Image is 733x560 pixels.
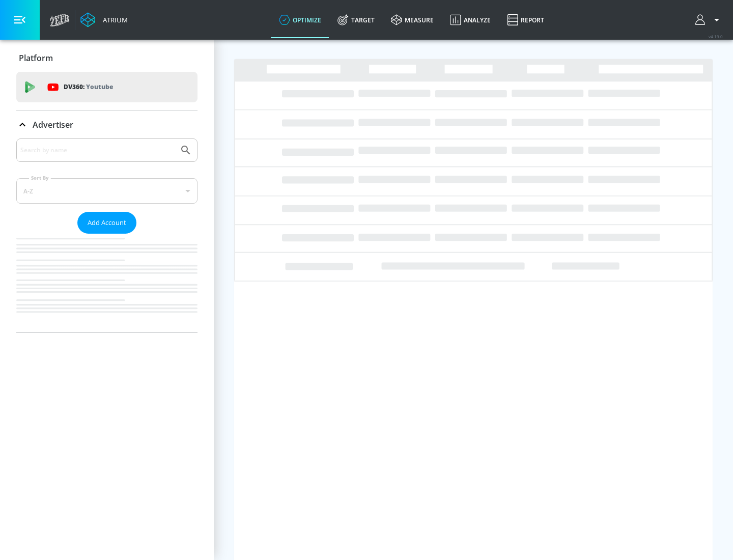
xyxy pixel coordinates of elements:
div: Atrium [99,15,128,24]
p: Platform [19,52,53,64]
span: Add Account [88,217,126,229]
a: measure [383,2,442,38]
div: DV360: Youtube [16,72,198,102]
a: optimize [271,2,329,38]
div: Advertiser [16,110,198,139]
p: DV360: [64,81,113,93]
a: Target [329,2,383,38]
a: Analyze [442,2,499,38]
label: Sort By [29,175,51,181]
div: Advertiser [16,138,198,332]
div: A-Z [16,178,198,204]
span: v 4.19.0 [709,34,723,39]
a: Report [499,2,552,38]
a: Atrium [80,12,128,27]
p: Youtube [86,81,113,92]
nav: list of Advertiser [16,234,198,332]
button: Add Account [77,212,136,234]
div: Platform [16,44,198,72]
input: Search by name [20,144,175,157]
p: Advertiser [33,119,73,130]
